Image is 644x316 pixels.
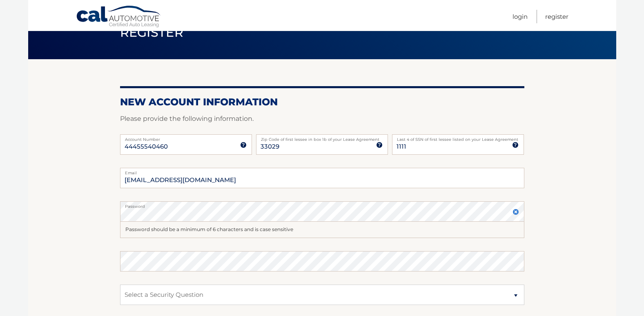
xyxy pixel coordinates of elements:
img: tooltip.svg [376,142,383,148]
a: Register [545,10,568,23]
div: Password should be a minimum of 6 characters and is case sensitive [120,222,524,238]
input: Account Number [120,134,252,155]
p: Please provide the following information. [120,113,524,125]
a: Cal Automotive [76,5,162,29]
label: Email [120,168,524,174]
input: SSN or EIN (last 4 digits only) [392,134,524,155]
input: Zip Code [256,134,388,155]
input: Email [120,168,524,188]
label: Password [120,201,524,208]
label: Last 4 of SSN of first lessee listed on your Lease Agreement [392,134,524,141]
label: Zip Code of first lessee in box 1b of your Lease Agreement [256,134,388,141]
span: Register [120,25,184,40]
label: Account Number [120,134,252,141]
h2: New Account Information [120,96,524,108]
a: Login [513,10,528,23]
img: close.svg [513,209,519,215]
img: tooltip.svg [512,142,519,148]
img: tooltip.svg [240,142,247,148]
